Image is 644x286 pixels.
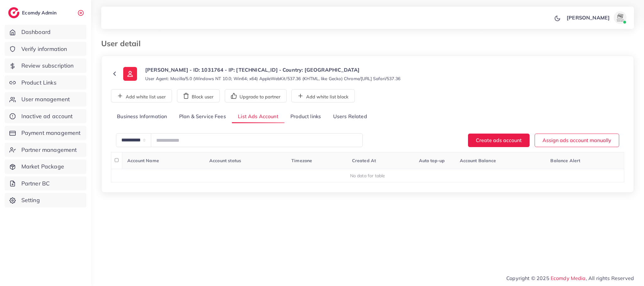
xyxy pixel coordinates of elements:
[21,129,81,137] span: Payment management
[22,10,58,16] h2: Ecomdy Admin
[5,159,86,174] a: Market Package
[5,176,86,191] a: Partner BC
[506,274,634,282] span: Copyright © 2025
[352,158,376,163] span: Created At
[21,112,73,120] span: Inactive ad account
[232,110,284,124] a: List Ads Account
[5,126,86,140] a: Payment management
[123,67,137,81] img: ic-user-info.36bf1079.svg
[21,196,40,204] span: Setting
[111,89,172,102] button: Add white list user
[21,179,50,188] span: Partner BC
[586,274,634,282] span: , All rights Reserved
[5,25,86,39] a: Dashboard
[209,158,241,163] span: Account status
[460,158,496,163] span: Account Balance
[5,92,86,107] a: User management
[5,143,86,157] a: Partner management
[567,14,610,21] p: [PERSON_NAME]
[284,110,327,124] a: Product links
[127,158,159,163] span: Account Name
[419,158,445,163] span: Auto top-up
[5,109,86,124] a: Inactive ad account
[21,79,57,87] span: Product Links
[225,89,287,102] button: Upgrade to partner
[145,66,400,74] p: [PERSON_NAME] - ID: 1031764 - IP: [TECHNICAL_ID] - Country: [GEOGRAPHIC_DATA]
[5,193,86,207] a: Setting
[614,11,626,24] img: avatar
[5,42,86,56] a: Verify information
[327,110,373,124] a: Users Related
[551,275,586,281] a: Ecomdy Media
[291,158,312,163] span: Timezone
[177,89,220,102] button: Block user
[21,95,70,103] span: User management
[8,7,58,18] a: logoEcomdy Admin
[291,89,355,102] button: Add white list block
[5,75,86,90] a: Product Links
[5,58,86,73] a: Review subscription
[8,7,19,18] img: logo
[468,134,530,147] button: Create ads account
[21,28,51,36] span: Dashboard
[111,110,173,124] a: Business Information
[563,11,629,24] a: [PERSON_NAME]avatar
[145,75,400,82] small: User Agent: Mozilla/5.0 (Windows NT 10.0; Win64; x64) AppleWebKit/537.36 (KHTML, like Gecko) Chro...
[101,39,146,48] h3: User detail
[173,110,232,124] a: Plan & Service Fees
[535,134,619,147] button: Assign ads account manually
[21,45,67,53] span: Verify information
[21,146,77,154] span: Partner management
[21,62,74,70] span: Review subscription
[115,173,621,179] div: No data for table
[21,162,64,171] span: Market Package
[550,158,580,163] span: Balance Alert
